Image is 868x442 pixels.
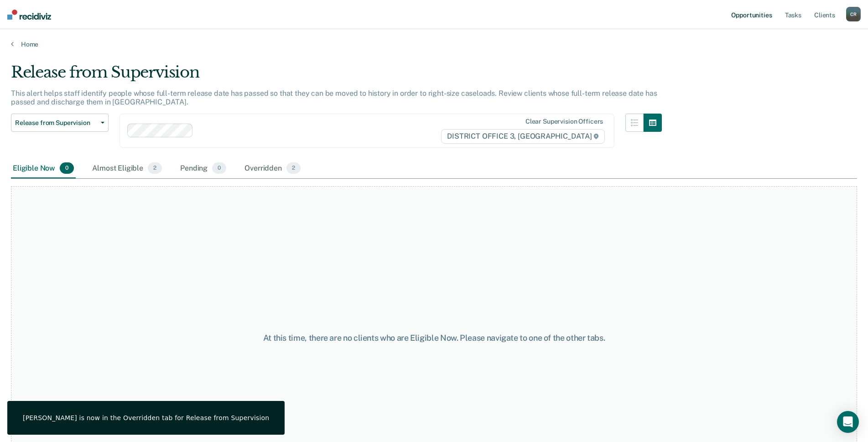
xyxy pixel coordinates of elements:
span: 0 [60,162,74,174]
div: Overridden2 [243,159,302,179]
button: Release from Supervision [11,114,109,132]
div: At this time, there are no clients who are Eligible Now. Please navigate to one of the other tabs. [223,333,645,343]
img: Recidiviz [7,10,51,20]
span: 2 [148,162,162,174]
span: 2 [286,162,301,174]
span: Release from Supervision [15,119,97,127]
div: Clear supervision officers [525,118,603,125]
div: C R [846,7,861,21]
div: Eligible Now0 [11,159,76,179]
div: Release from Supervision [11,63,662,89]
a: Home [11,40,857,48]
div: Almost Eligible2 [90,159,164,179]
span: DISTRICT OFFICE 3, [GEOGRAPHIC_DATA] [441,129,605,144]
div: Pending0 [178,159,228,179]
div: Open Intercom Messenger [837,411,859,433]
p: This alert helps staff identify people whose full-term release date has passed so that they can b... [11,89,657,106]
span: 0 [212,162,226,174]
div: [PERSON_NAME] is now in the Overridden tab for Release from Supervision [23,414,269,422]
button: CR [846,7,861,21]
